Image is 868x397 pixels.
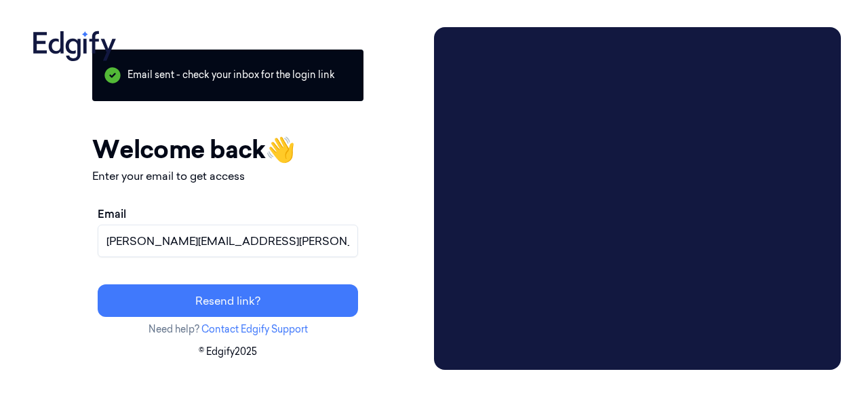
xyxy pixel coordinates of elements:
[27,345,429,359] p: © Edgify 2025
[92,322,363,337] p: Need help?
[98,284,358,317] button: Resend link?
[92,131,363,168] h1: Welcome back 👋
[201,323,308,335] a: Contact Edgify Support
[92,50,363,101] p: Email sent - check your inbox for the login link
[98,206,126,222] label: Email
[92,168,363,184] p: Enter your email to get access
[98,225,358,257] input: name@example.com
